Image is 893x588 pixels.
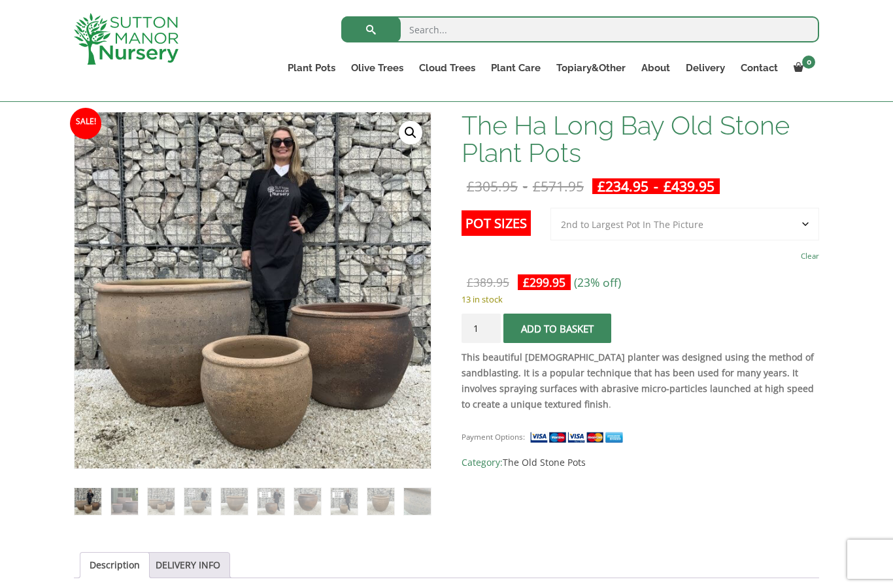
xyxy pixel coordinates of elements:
[733,59,786,77] a: Contact
[592,178,720,194] ins: -
[467,274,509,290] bdi: 389.95
[467,274,473,290] span: £
[533,177,541,195] span: £
[341,16,819,42] input: Search...
[462,178,589,194] del: -
[467,177,475,195] span: £
[523,274,565,290] bdi: 299.95
[664,177,671,195] span: £
[462,455,819,470] span: Category:
[90,553,140,578] a: Description
[523,274,530,290] span: £
[462,314,501,343] input: Product quantity
[533,177,584,195] bdi: 571.95
[462,432,525,442] small: Payment Options:
[70,108,101,139] span: Sale!
[503,456,586,468] a: The Old Stone Pots
[530,431,628,444] img: payment supported
[462,112,819,167] h1: The Ha Long Bay Old Stone Plant Pots
[462,210,531,236] label: Pot Sizes
[148,488,175,515] img: The Ha Long Bay Old Stone Plant Pots - Image 3
[404,488,431,515] img: The Ha Long Bay Old Stone Plant Pots - Image 10
[633,59,678,77] a: About
[598,177,649,195] bdi: 234.95
[462,350,819,412] p: .
[399,121,422,144] a: View full-screen image gallery
[786,59,819,77] a: 0
[802,56,815,69] span: 0
[343,59,411,77] a: Olive Trees
[331,488,358,515] img: The Ha Long Bay Old Stone Plant Pots - Image 8
[598,177,605,195] span: £
[483,59,548,77] a: Plant Care
[664,177,715,195] bdi: 439.95
[462,291,819,307] p: 13 in stock
[574,274,621,290] span: (23% off)
[280,59,343,77] a: Plant Pots
[75,488,101,515] img: The Ha Long Bay Old Stone Plant Pots
[367,488,394,515] img: The Ha Long Bay Old Stone Plant Pots - Image 9
[801,247,819,265] a: Clear options
[74,13,178,65] img: logo
[184,488,211,515] img: The Ha Long Bay Old Stone Plant Pots - Image 4
[462,351,814,410] strong: This beautiful [DEMOGRAPHIC_DATA] planter was designed using the method of sandblasting. It is a ...
[111,488,138,515] img: The Ha Long Bay Old Stone Plant Pots - Image 2
[221,488,248,515] img: The Ha Long Bay Old Stone Plant Pots - Image 5
[156,553,220,578] a: DELIVERY INFO
[411,59,483,77] a: Cloud Trees
[467,177,518,195] bdi: 305.95
[678,59,733,77] a: Delivery
[548,59,633,77] a: Topiary&Other
[258,488,284,515] img: The Ha Long Bay Old Stone Plant Pots - Image 6
[503,314,611,343] button: Add to basket
[294,488,321,515] img: The Ha Long Bay Old Stone Plant Pots - Image 7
